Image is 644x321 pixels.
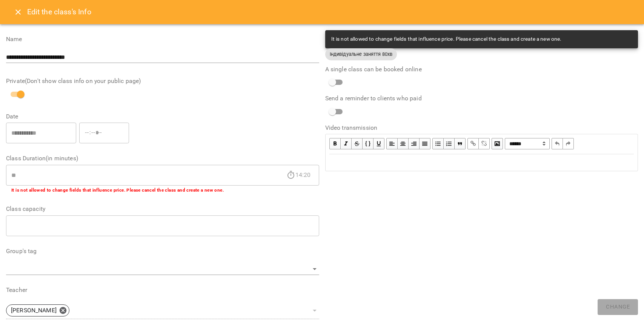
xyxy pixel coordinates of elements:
[467,138,479,149] button: Link
[6,155,319,161] label: Class Duration(in minutes)
[398,138,409,149] button: Align Center
[420,138,430,149] button: Align Justify
[455,138,466,149] button: Blockquote
[325,95,638,101] label: Send a reminder to clients who paid
[373,138,384,149] button: Underline
[505,138,550,149] select: Block type
[325,125,638,131] label: Video transmission
[11,187,224,193] b: It is not allowed to change fields that influence price. Please cancel the class and create a new...
[6,78,319,84] label: Private(Don't show class info on your public page)
[479,138,490,149] button: Remove Link
[6,114,319,120] label: Date
[329,138,341,149] button: Bold
[6,36,319,42] label: Name
[6,206,319,212] label: Class capacity
[6,248,319,254] label: Group's tag
[9,3,27,21] button: Close
[341,138,352,149] button: Italic
[386,138,398,149] button: Align Left
[505,138,550,149] span: Normal
[6,304,69,316] div: [PERSON_NAME]
[6,287,319,293] label: Teacher
[352,138,363,149] button: Strikethrough
[27,6,91,18] h6: Edit the class's Info
[563,138,574,149] button: Redo
[432,138,444,149] button: UL
[325,66,638,72] label: A single class can be booked online
[409,138,420,149] button: Align Right
[444,138,455,149] button: OL
[331,32,562,46] div: It is not allowed to change fields that influence price. Please cancel the class and create a new...
[326,155,638,170] div: Edit text
[552,138,563,149] button: Undo
[325,51,397,58] span: Індивідуальне заняття 80хв
[6,302,319,319] div: [PERSON_NAME]
[363,138,373,149] button: Monospace
[11,306,57,315] p: [PERSON_NAME]
[492,138,503,149] button: Image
